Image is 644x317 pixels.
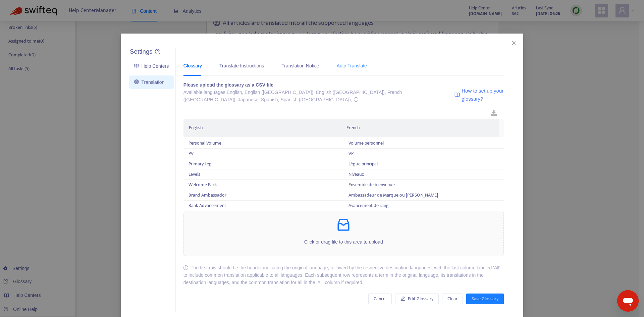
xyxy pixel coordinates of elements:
[335,217,352,233] span: inbox
[466,294,504,304] button: Save Glossary
[189,171,339,178] div: Levels
[617,290,639,312] iframe: Button to launch messaging window
[348,171,499,178] div: Niveaux
[408,295,433,303] span: Edit Glossary
[183,81,453,89] div: Please upload the glossary as a CSV file
[130,48,153,56] h5: Settings
[337,62,367,69] div: Auto Translate
[281,62,319,69] div: Translation Notice
[189,181,339,189] div: Welcome Pack
[184,211,503,256] span: inboxClick or drag file to this area to upload
[348,150,499,157] div: VP
[189,150,339,157] div: PV
[462,87,503,103] span: How to set up your glossary?
[395,294,439,304] button: Edit Glossary
[510,39,518,47] button: Close
[454,92,460,98] img: image-link
[454,81,503,108] a: How to set up your glossary?
[219,62,264,69] div: Translate Instructions
[184,238,503,246] p: Click or drag file to this area to upload
[348,140,499,147] div: Volume personnel
[183,265,188,270] span: info-circle
[348,160,499,168] div: Lègue principal
[189,202,339,209] div: Rank Advancement
[447,295,458,303] span: Clear
[511,40,517,46] span: close
[134,80,164,85] a: Translation
[189,160,339,168] div: Primary Leg
[400,296,405,301] span: edit
[189,192,339,199] div: Brand Ambassador
[183,119,341,137] th: English
[374,295,386,303] span: Cancel
[348,202,499,209] div: Avancement de rang
[183,89,453,103] div: Available languages: English, English ([GEOGRAPHIC_DATA]), English ([GEOGRAPHIC_DATA]), French ([...
[189,140,339,147] div: Personal Volume
[183,62,202,69] div: Glossary
[442,294,463,304] button: Clear
[348,181,499,189] div: Ensemble de bienvenue
[183,264,504,286] div: The first row should be the header indicating the original language, followed by the respective d...
[155,49,160,55] a: question-circle
[341,119,499,137] th: French
[348,192,499,199] div: Ambassadeur de Marque ou [PERSON_NAME]
[368,294,392,304] button: Cancel
[134,63,169,69] a: Help Centers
